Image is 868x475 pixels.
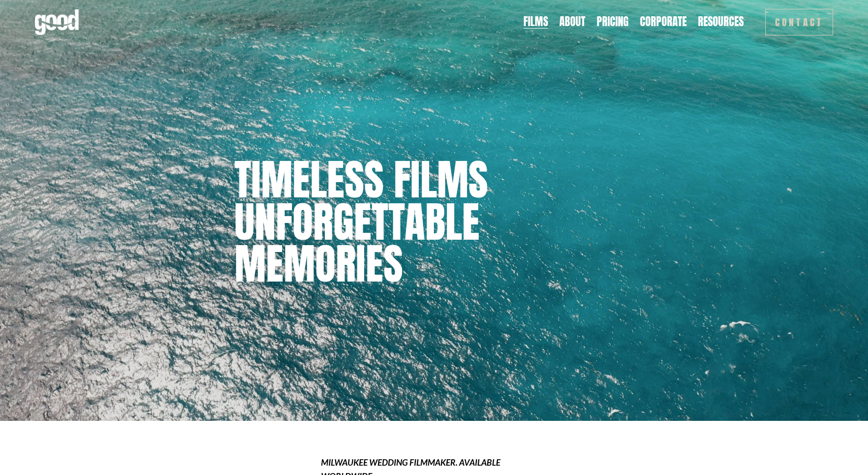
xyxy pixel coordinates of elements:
[234,158,634,285] h1: Timeless Films UNFORGETTABLE MEMORIES
[698,15,744,29] span: Resources
[35,9,79,35] img: Good Feeling Films
[597,14,629,30] a: Pricing
[698,14,744,30] a: folder dropdown
[765,9,834,35] a: Contact
[523,14,548,30] a: Films
[559,14,585,30] a: About
[640,14,687,30] a: Corporate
